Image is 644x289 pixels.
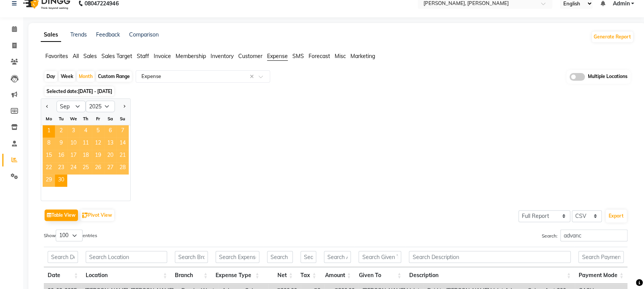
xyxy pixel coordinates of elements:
[350,53,375,60] span: Marketing
[116,125,129,138] div: Sunday, September 7, 2025
[67,150,80,162] span: 17
[80,209,114,221] button: Pivot View
[45,209,78,221] button: Table View
[67,125,80,138] div: Wednesday, September 3, 2025
[48,251,78,263] input: Search Date
[67,125,80,138] span: 3
[56,229,83,241] select: Showentries
[154,53,171,60] span: Invoice
[43,162,55,174] div: Monday, September 22, 2025
[55,162,67,174] span: 23
[77,71,95,82] div: Month
[250,73,256,81] span: Clear all
[70,31,87,38] a: Trends
[292,53,304,60] span: SMS
[67,162,80,174] span: 24
[80,138,92,150] div: Thursday, September 11, 2025
[44,100,50,113] button: Previous month
[116,138,129,150] div: Sunday, September 14, 2025
[80,138,92,150] span: 11
[80,150,92,162] div: Thursday, September 18, 2025
[96,31,120,38] a: Feedback
[212,267,263,284] th: Expense Type: activate to sort column ascending
[116,162,129,174] div: Sunday, September 28, 2025
[55,125,67,138] span: 2
[405,267,574,284] th: Description: activate to sort column ascending
[104,125,116,138] div: Saturday, September 6, 2025
[104,125,116,138] span: 6
[359,251,401,263] input: Search Given To
[92,125,104,138] div: Friday, September 5, 2025
[129,31,159,38] a: Comparison
[82,213,88,218] img: pivot.png
[542,229,627,241] label: Search:
[92,162,104,174] div: Friday, September 26, 2025
[45,71,57,82] div: Day
[44,229,97,241] label: Show entries
[55,150,67,162] span: 16
[67,162,80,174] div: Wednesday, September 24, 2025
[55,174,67,187] span: 30
[116,162,129,174] span: 28
[43,150,55,162] span: 15
[43,125,55,138] span: 1
[101,53,132,60] span: Sales Target
[578,251,623,263] input: Search Payment Mode
[43,125,55,138] div: Monday, September 1, 2025
[44,267,82,284] th: Date: activate to sort column ascending
[92,162,104,174] span: 26
[171,267,212,284] th: Branch: activate to sort column ascending
[104,138,116,150] div: Saturday, September 13, 2025
[80,162,92,174] span: 25
[80,125,92,138] div: Thursday, September 4, 2025
[309,53,330,60] span: Forecast
[263,267,297,284] th: Net: activate to sort column ascending
[588,73,627,81] span: Multiple Locations
[606,209,627,223] button: Export
[45,86,114,96] span: Selected date:
[43,174,55,187] span: 29
[320,267,355,284] th: Amount: activate to sort column ascending
[43,162,55,174] span: 22
[67,138,80,150] div: Wednesday, September 10, 2025
[45,53,68,60] span: Favorites
[41,28,61,42] a: Sales
[67,113,80,125] div: We
[55,113,67,125] div: Tu
[116,113,129,125] div: Su
[43,174,55,187] div: Monday, September 29, 2025
[92,138,104,150] div: Friday, September 12, 2025
[175,251,208,263] input: Search Branch
[324,251,351,263] input: Search Amount
[216,251,259,263] input: Search Expense Type
[43,113,55,125] div: Mo
[297,267,320,284] th: Tax: activate to sort column ascending
[121,100,127,113] button: Next month
[92,150,104,162] div: Friday, September 19, 2025
[67,138,80,150] span: 10
[409,251,571,263] input: Search Description
[55,174,67,187] div: Tuesday, September 30, 2025
[104,113,116,125] div: Sa
[592,32,633,42] button: Generate Report
[43,150,55,162] div: Monday, September 15, 2025
[80,113,92,125] div: Th
[211,53,234,60] span: Inventory
[96,71,132,82] div: Custom Range
[267,251,293,263] input: Search Net
[137,53,149,60] span: Staff
[80,162,92,174] div: Thursday, September 25, 2025
[73,53,79,60] span: All
[238,53,262,60] span: Customer
[43,138,55,150] div: Monday, September 8, 2025
[92,138,104,150] span: 12
[56,101,86,112] select: Select month
[574,267,627,284] th: Payment Mode: activate to sort column ascending
[92,113,104,125] div: Fr
[59,71,75,82] div: Week
[560,229,627,241] input: Search:
[80,125,92,138] span: 4
[300,251,316,263] input: Search Tax
[83,53,97,60] span: Sales
[55,125,67,138] div: Tuesday, September 2, 2025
